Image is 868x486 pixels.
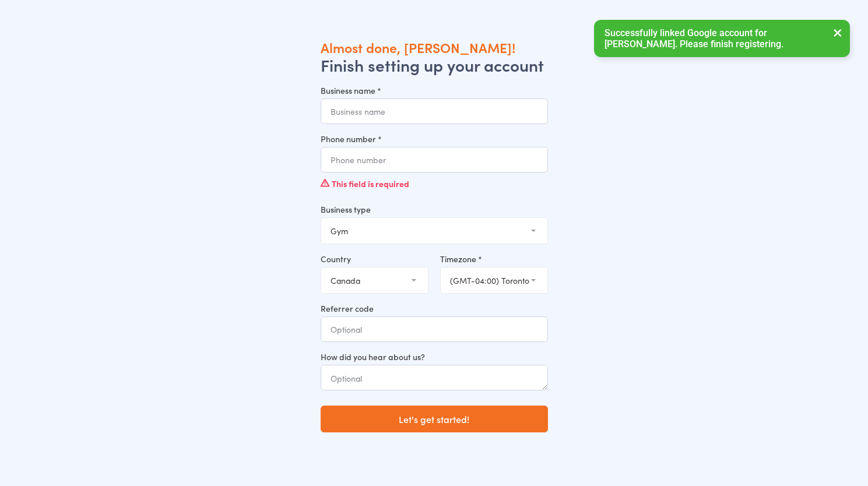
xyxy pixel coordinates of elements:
[321,98,548,124] input: Business name
[440,253,548,265] label: Timezone *
[321,316,548,342] input: Optional
[321,84,548,96] label: Business name *
[321,406,548,432] button: Let's get started!
[605,27,783,50] span: Successfully linked Google account for [PERSON_NAME]. Please finish registering.
[321,172,548,195] div: This field is required
[321,203,548,215] label: Business type
[321,351,548,362] label: How did you hear about us?
[321,56,548,73] h2: Finish setting up your account
[321,302,548,314] label: Referrer code
[321,253,428,265] label: Country
[321,133,548,145] label: Phone number *
[827,20,848,45] button: ×
[321,147,548,172] input: Phone number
